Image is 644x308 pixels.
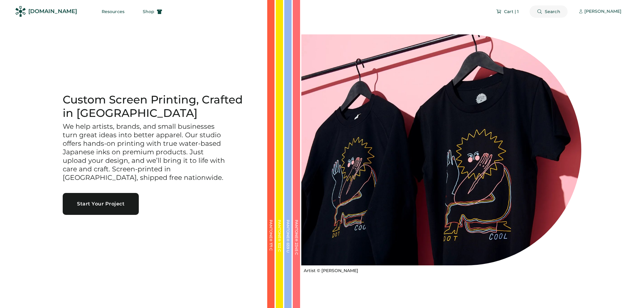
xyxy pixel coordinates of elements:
[278,220,281,281] div: PANTONE® 102 C
[301,265,358,274] a: Artist © [PERSON_NAME]
[489,5,526,18] button: Cart | 1
[504,9,519,14] span: Cart | 1
[28,8,77,15] div: [DOMAIN_NAME]
[94,5,132,18] button: Resources
[63,122,227,182] h3: We help artists, brands, and small businesses turn great ideas into better apparel. Our studio of...
[63,93,253,120] h1: Custom Screen Printing, Crafted in [GEOGRAPHIC_DATA]
[304,268,358,274] div: Artist © [PERSON_NAME]
[15,6,26,17] img: Rendered Logo - Screens
[584,9,621,15] div: [PERSON_NAME]
[545,9,560,14] span: Search
[135,5,170,18] button: Shop
[143,9,154,14] span: Shop
[269,220,273,281] div: PANTONE® 171 C
[295,220,298,281] div: PANTONE® 2345 C
[286,220,290,281] div: PANTONE® 659 U
[530,5,568,18] button: Search
[63,193,139,215] button: Start Your Project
